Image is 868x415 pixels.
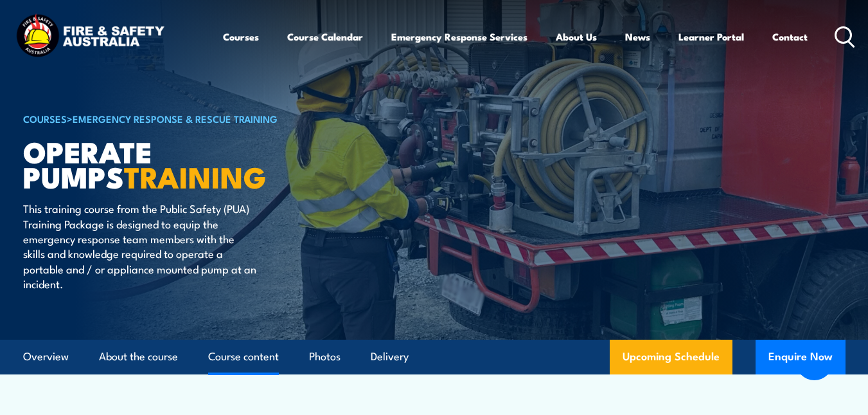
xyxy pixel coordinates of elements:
a: News [625,21,650,52]
strong: TRAINING [124,154,267,198]
h1: Operate Pumps [23,138,341,189]
a: Upcoming Schedule [610,340,732,374]
a: Delivery [371,340,409,374]
a: Emergency Response Services [391,21,527,52]
a: Course Calendar [287,21,363,52]
a: Course content [208,340,279,374]
a: About the course [99,340,178,374]
a: Emergency Response & Rescue Training [73,111,278,125]
a: Learner Portal [678,21,744,52]
button: Enquire Now [756,340,846,374]
a: Contact [772,21,808,52]
a: Photos [309,340,341,374]
a: About Us [556,21,597,52]
a: Overview [23,340,69,374]
a: COURSES [23,111,67,125]
a: Courses [223,21,259,52]
p: This training course from the Public Safety (PUA) Training Package is designed to equip the emerg... [23,201,258,291]
h6: > [23,111,341,126]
